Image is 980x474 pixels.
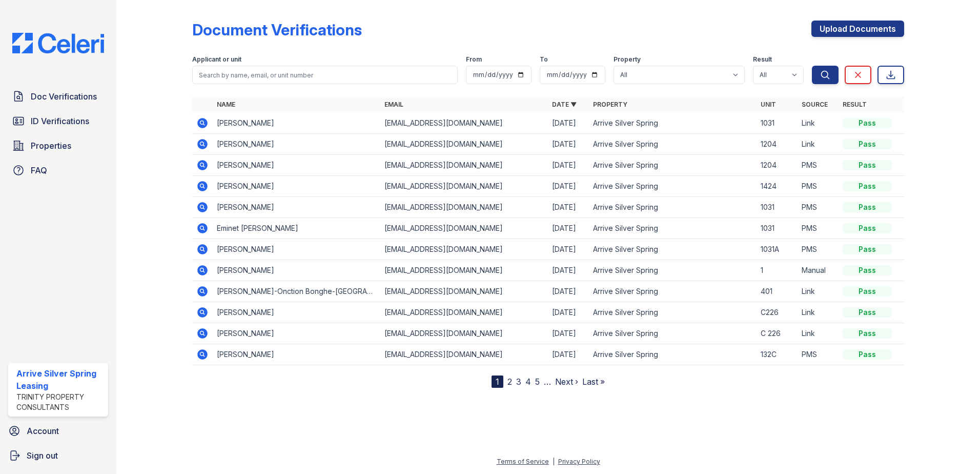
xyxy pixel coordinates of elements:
td: [EMAIL_ADDRESS][DOMAIN_NAME] [380,323,548,344]
a: Property [593,101,627,108]
label: Applicant or unit [192,55,241,64]
td: [PERSON_NAME] [213,155,380,176]
div: Pass [843,286,892,297]
div: | [553,458,555,465]
div: Pass [843,349,892,360]
td: 401 [757,281,798,302]
a: Name [217,101,235,108]
img: CE_Logo_Blue-a8612792a0a2168367f1c8372b55b34899dd931a85d93a1a3d3e32e68fde9ad4.png [4,33,112,53]
a: Terms of Service [497,458,549,465]
td: [PERSON_NAME] [213,176,380,197]
label: To [540,55,548,64]
td: [PERSON_NAME] [213,197,380,218]
td: [DATE] [548,344,589,365]
span: Sign out [27,449,58,462]
a: Properties [8,135,108,156]
td: Arrive Silver Spring [589,281,757,302]
td: PMS [798,218,839,239]
td: C 226 [757,323,798,344]
td: [EMAIL_ADDRESS][DOMAIN_NAME] [380,197,548,218]
td: [PERSON_NAME] [213,260,380,281]
a: FAQ [8,160,108,181]
td: Arrive Silver Spring [589,134,757,155]
div: Pass [843,160,892,170]
div: Pass [843,223,892,233]
td: [EMAIL_ADDRESS][DOMAIN_NAME] [380,239,548,260]
td: [EMAIL_ADDRESS][DOMAIN_NAME] [380,155,548,176]
td: [DATE] [548,281,589,302]
a: Upload Documents [811,21,904,37]
td: [EMAIL_ADDRESS][DOMAIN_NAME] [380,302,548,323]
td: Arrive Silver Spring [589,260,757,281]
td: [EMAIL_ADDRESS][DOMAIN_NAME] [380,134,548,155]
td: Arrive Silver Spring [589,344,757,365]
span: FAQ [31,164,47,176]
td: 1204 [757,134,798,155]
td: Arrive Silver Spring [589,218,757,239]
td: Link [798,302,839,323]
td: Link [798,323,839,344]
a: 2 [507,377,512,387]
td: [PERSON_NAME] [213,302,380,323]
div: Pass [843,118,892,128]
td: [DATE] [548,134,589,155]
td: [PERSON_NAME]-Onction Bonghe-[GEOGRAPHIC_DATA] [213,281,380,302]
td: [DATE] [548,155,589,176]
label: Result [753,55,772,64]
td: Arrive Silver Spring [589,197,757,218]
td: Link [798,113,839,134]
td: [DATE] [548,323,589,344]
a: 4 [525,377,531,387]
a: Doc Verifications [8,86,108,107]
a: ID Verifications [8,111,108,131]
div: Pass [843,139,892,149]
input: Search by name, email, or unit number [192,66,458,84]
td: [DATE] [548,113,589,134]
label: Property [614,55,641,64]
div: Arrive Silver Spring Leasing [16,367,104,392]
td: Arrive Silver Spring [589,239,757,260]
td: 1031 [757,218,798,239]
td: 1 [757,260,798,281]
a: Next › [555,377,578,387]
td: [DATE] [548,302,589,323]
td: [EMAIL_ADDRESS][DOMAIN_NAME] [380,344,548,365]
td: [DATE] [548,176,589,197]
td: Eminet [PERSON_NAME] [213,218,380,239]
td: 132C [757,344,798,365]
div: Pass [843,307,892,318]
a: 3 [516,377,521,387]
div: 1 [492,376,503,388]
td: 1031 [757,197,798,218]
td: [PERSON_NAME] [213,134,380,155]
button: Sign out [4,445,112,466]
td: Link [798,281,839,302]
td: Link [798,134,839,155]
td: [PERSON_NAME] [213,344,380,365]
td: [DATE] [548,239,589,260]
td: [EMAIL_ADDRESS][DOMAIN_NAME] [380,176,548,197]
td: [DATE] [548,260,589,281]
td: PMS [798,344,839,365]
a: Last » [582,377,605,387]
td: [PERSON_NAME] [213,323,380,344]
a: 5 [535,377,540,387]
td: [EMAIL_ADDRESS][DOMAIN_NAME] [380,281,548,302]
div: Document Verifications [192,21,362,39]
label: From [466,55,482,64]
a: Result [843,101,867,108]
td: PMS [798,155,839,176]
div: Pass [843,265,892,275]
td: PMS [798,197,839,218]
td: 1031 [757,113,798,134]
div: Pass [843,181,892,191]
td: Arrive Silver Spring [589,113,757,134]
td: C226 [757,302,798,323]
td: [PERSON_NAME] [213,239,380,260]
a: Unit [761,101,776,108]
span: Doc Verifications [31,90,97,103]
a: Date ▼ [552,101,577,108]
td: Manual [798,260,839,281]
td: Arrive Silver Spring [589,302,757,323]
td: 1424 [757,176,798,197]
